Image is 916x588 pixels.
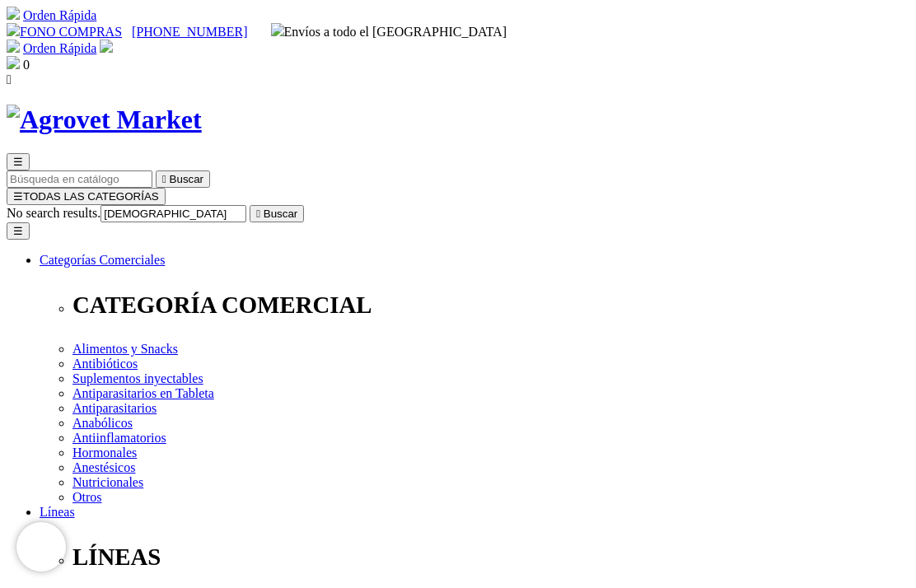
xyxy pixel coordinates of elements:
a: Orden Rápida [23,41,96,55]
span: ☰ [13,156,23,168]
a: Hormonales [72,446,137,460]
i:  [7,72,12,86]
input: Buscar [7,170,152,188]
span: ☰ [13,190,23,203]
p: CATEGORÍA COMERCIAL [72,292,909,319]
a: Antibióticos [72,357,138,371]
a: Anabólicos [72,416,133,430]
i:  [256,208,260,220]
button: ☰ [7,222,30,240]
a: Antiinflamatorios [72,431,166,445]
a: [PHONE_NUMBER] [132,25,247,39]
span: No search results. [7,206,100,220]
img: shopping-cart.svg [7,7,20,20]
img: Agrovet Market [7,105,202,135]
p: LÍNEAS [72,544,909,571]
img: phone.svg [7,23,20,36]
a: Otros [72,490,102,504]
a: Alimentos y Snacks [72,342,178,356]
iframe: Brevo live chat [16,522,66,572]
button: ☰ [7,153,30,170]
img: delivery-truck.svg [271,23,284,36]
a: Categorías Comerciales [40,253,165,267]
a: Antiparasitarios [72,401,157,415]
button:  Buscar [250,205,304,222]
span: Buscar [170,173,203,185]
input: Buscar [100,205,246,222]
span: Buscar [264,208,297,220]
a: Anestésicos [72,460,135,474]
button:  Buscar [156,170,210,188]
a: Nutricionales [72,475,143,489]
span: Envíos a todo el [GEOGRAPHIC_DATA] [271,25,507,39]
a: Líneas [40,505,75,519]
img: shopping-bag.svg [7,56,20,69]
i:  [162,173,166,185]
a: Orden Rápida [23,8,96,22]
a: Acceda a su cuenta de cliente [100,41,113,55]
button: ☰TODAS LAS CATEGORÍAS [7,188,166,205]
a: Antiparasitarios en Tableta [72,386,214,400]
a: FONO COMPRAS [7,25,122,39]
span: 0 [23,58,30,72]
img: user.svg [100,40,113,53]
a: Suplementos inyectables [72,371,203,385]
img: shopping-cart.svg [7,40,20,53]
